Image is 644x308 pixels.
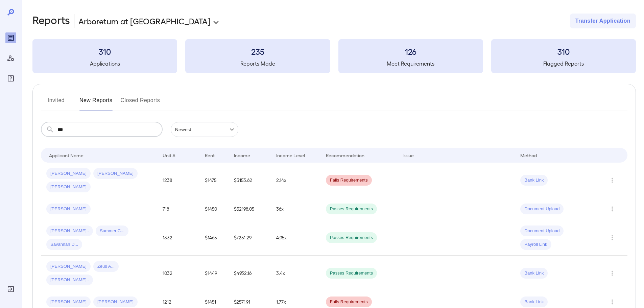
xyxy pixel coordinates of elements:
[520,206,564,212] span: Document Upload
[79,95,113,111] button: New Reports
[229,256,271,291] td: $4932.16
[520,299,548,305] span: Bank Link
[199,163,229,198] td: $1475
[49,151,84,159] div: Applicant Name
[520,228,564,234] span: Document Upload
[607,297,618,307] button: Row Actions
[93,263,119,270] span: Zeus A...
[520,177,548,184] span: Bank Link
[520,270,548,277] span: Bank Link
[326,270,377,277] span: Passes Requirements
[234,151,250,159] div: Income
[171,122,238,137] div: Newest
[607,268,618,279] button: Row Actions
[5,53,16,64] div: Manage Users
[5,73,16,84] div: FAQ
[520,151,537,159] div: Method
[5,284,16,294] div: Log Out
[607,232,618,243] button: Row Actions
[271,198,320,220] td: 36x
[93,299,138,305] span: [PERSON_NAME]
[520,241,551,248] span: Payroll Link
[271,163,320,198] td: 2.14x
[157,198,199,220] td: 718
[32,46,177,57] h3: 310
[199,198,229,220] td: $1450
[46,299,91,305] span: [PERSON_NAME]
[491,60,636,68] h5: Flagged Reports
[185,46,330,57] h3: 235
[157,220,199,256] td: 1332
[157,256,199,291] td: 1032
[326,299,372,305] span: Fails Requirements
[229,163,271,198] td: $3153.62
[229,220,271,256] td: $7251.29
[338,46,483,57] h3: 126
[5,32,16,43] div: Reports
[41,95,71,111] button: Invited
[46,263,91,270] span: [PERSON_NAME]
[46,184,91,190] span: [PERSON_NAME]
[326,235,377,241] span: Passes Requirements
[491,46,636,57] h3: 310
[121,95,160,111] button: Closed Reports
[46,170,91,177] span: [PERSON_NAME]
[607,204,618,214] button: Row Actions
[32,14,70,28] h2: Reports
[46,206,91,212] span: [PERSON_NAME]
[326,151,364,159] div: Recommendation
[32,39,636,73] summary: 310Applications235Reports Made126Meet Requirements310Flagged Reports
[46,228,93,234] span: [PERSON_NAME]..
[96,228,128,234] span: Summer C...
[570,14,636,28] button: Transfer Application
[157,163,199,198] td: 1238
[271,256,320,291] td: 3.4x
[163,151,175,159] div: Unit #
[338,60,483,68] h5: Meet Requirements
[403,151,414,159] div: Issue
[32,60,177,68] h5: Applications
[78,16,210,26] p: Arboretum at [GEOGRAPHIC_DATA]
[276,151,305,159] div: Income Level
[607,175,618,186] button: Row Actions
[46,241,82,248] span: Savannah D...
[205,151,216,159] div: Rent
[185,60,330,68] h5: Reports Made
[229,198,271,220] td: $52198.05
[326,206,377,212] span: Passes Requirements
[199,256,229,291] td: $1449
[93,170,138,177] span: [PERSON_NAME]
[271,220,320,256] td: 4.95x
[199,220,229,256] td: $1465
[46,277,93,283] span: [PERSON_NAME]..
[326,177,372,184] span: Fails Requirements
